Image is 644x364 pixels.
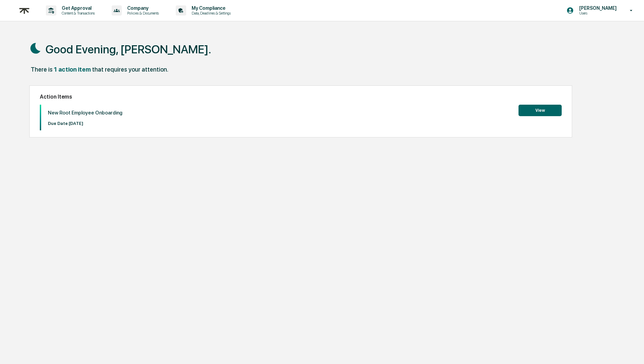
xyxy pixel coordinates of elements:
[40,94,561,100] h2: Action Items
[46,43,211,56] h1: Good Evening, [PERSON_NAME].
[56,5,98,11] p: Get Approval
[186,5,234,11] p: My Compliance
[48,121,122,126] p: Due Date: [DATE]
[519,105,562,116] button: View
[122,5,162,11] p: Company
[92,66,168,73] div: that requires your attention.
[574,5,620,11] p: [PERSON_NAME]
[56,11,98,16] p: Content & Transactions
[31,66,53,73] div: There is
[122,11,162,16] p: Policies & Documents
[16,2,32,19] img: logo
[186,11,234,16] p: Data, Deadlines & Settings
[54,66,91,73] div: 1 action item
[574,11,620,16] p: Users
[48,110,122,116] p: New Root Employee Onboarding
[519,107,562,113] a: View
